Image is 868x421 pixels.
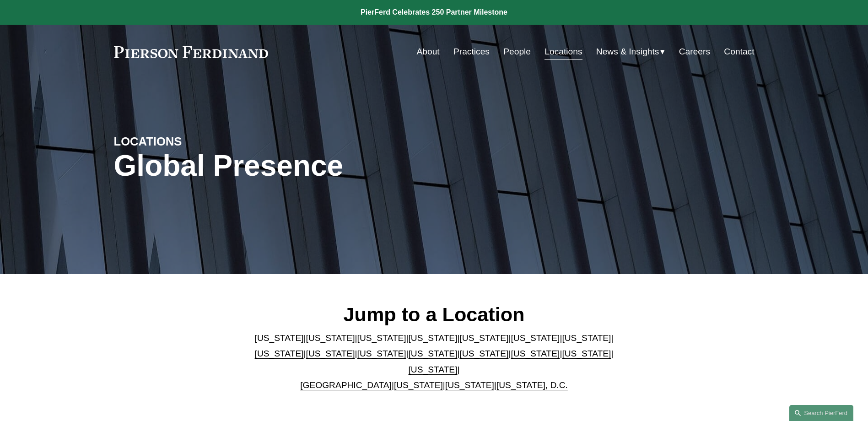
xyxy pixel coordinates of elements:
a: [US_STATE] [445,380,494,390]
a: [US_STATE] [409,333,458,343]
a: People [503,43,531,60]
a: [US_STATE] [357,349,406,358]
a: [US_STATE] [394,380,443,390]
a: [US_STATE] [255,349,304,358]
a: [GEOGRAPHIC_DATA] [300,380,392,390]
h4: LOCATIONS [114,134,274,149]
a: Search this site [789,405,853,421]
a: folder dropdown [596,43,665,60]
a: [US_STATE] [409,365,458,374]
a: [US_STATE] [306,333,355,343]
a: [US_STATE] [459,349,508,358]
a: [US_STATE] [255,333,304,343]
a: Careers [679,43,710,60]
a: [US_STATE] [357,333,406,343]
h2: Jump to a Location [247,302,621,326]
span: News & Insights [596,44,659,60]
a: [US_STATE] [459,333,508,343]
a: [US_STATE] [409,349,458,358]
a: [US_STATE] [511,349,560,358]
p: | | | | | | | | | | | | | | | | | | [247,330,621,394]
a: About [417,43,440,60]
a: Contact [724,43,754,60]
a: Locations [545,43,582,60]
a: [US_STATE], D.C. [496,380,568,390]
a: [US_STATE] [511,333,560,343]
a: [US_STATE] [306,349,355,358]
h1: Global Presence [114,149,541,183]
a: Practices [453,43,490,60]
a: [US_STATE] [562,333,611,343]
a: [US_STATE] [562,349,611,358]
